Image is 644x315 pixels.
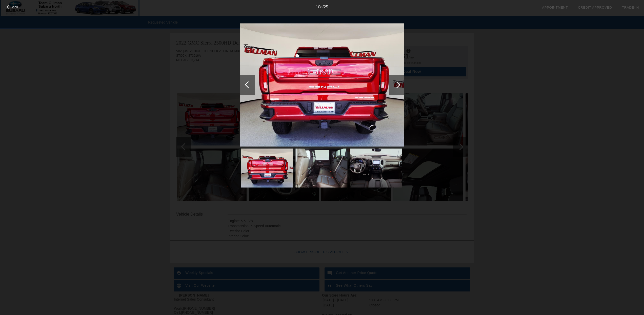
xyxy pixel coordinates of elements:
img: image.aspx [295,149,347,187]
span: 10 [316,5,320,9]
span: Back [11,5,18,9]
a: Credit Approved [578,6,612,9]
img: image.aspx [350,149,402,187]
a: Trade-In [622,6,639,9]
span: 25 [324,5,328,9]
img: image.aspx [241,149,293,187]
a: Appointment [542,6,568,9]
img: image.aspx [240,23,404,147]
